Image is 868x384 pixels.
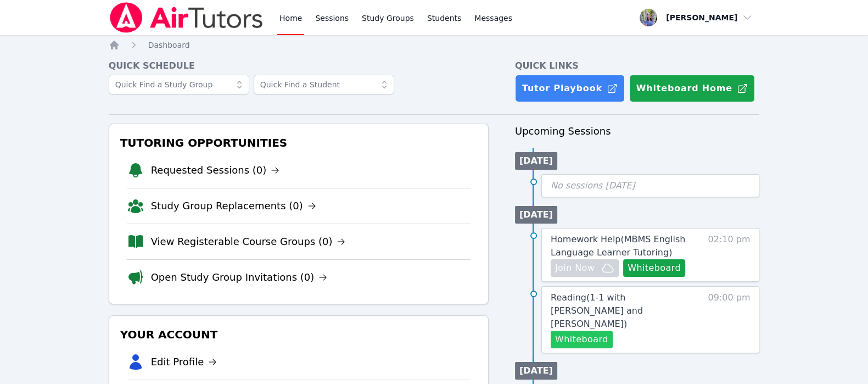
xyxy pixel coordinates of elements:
[629,75,755,102] button: Whiteboard Home
[515,75,625,102] a: Tutor Playbook
[708,291,750,348] span: 09:00 pm
[151,270,328,285] a: Open Study Group Invitations (0)
[148,41,190,49] span: Dashboard
[118,133,479,153] h3: Tutoring Opportunities
[551,292,643,329] span: Reading ( 1-1 with [PERSON_NAME] and [PERSON_NAME] )
[109,40,760,51] nav: Breadcrumb
[515,206,557,224] li: [DATE]
[151,234,346,249] a: View Registerable Course Groups (0)
[151,163,280,178] a: Requested Sessions (0)
[148,40,190,51] a: Dashboard
[109,75,249,94] input: Quick Find a Study Group
[551,180,635,191] span: No sessions [DATE]
[515,152,557,170] li: [DATE]
[555,261,595,275] span: Join Now
[551,291,701,331] a: Reading(1-1 with [PERSON_NAME] and [PERSON_NAME])
[551,331,613,348] button: Whiteboard
[551,233,701,259] a: Homework Help(MBMS English Language Learner Tutoring)
[515,124,760,139] h3: Upcoming Sessions
[109,2,264,33] img: Air Tutors
[474,13,512,24] span: Messages
[151,354,217,370] a: Edit Profile
[708,233,750,277] span: 02:10 pm
[551,259,619,277] button: Join Now
[254,75,394,94] input: Quick Find a Student
[515,362,557,380] li: [DATE]
[151,198,316,214] a: Study Group Replacements (0)
[623,259,685,277] button: Whiteboard
[109,59,489,73] h4: Quick Schedule
[551,234,685,258] span: Homework Help ( MBMS English Language Learner Tutoring )
[515,59,760,73] h4: Quick Links
[118,325,479,344] h3: Your Account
